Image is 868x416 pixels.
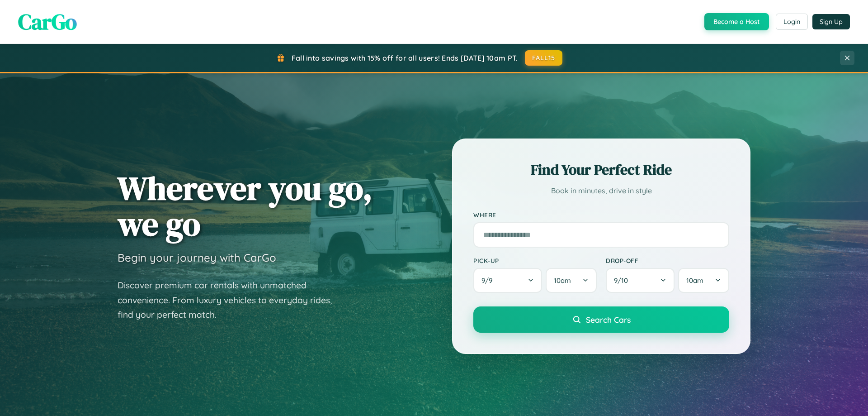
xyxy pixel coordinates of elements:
[118,170,373,242] h1: Wherever you go, we go
[473,268,542,293] button: 9/9
[473,160,729,180] h2: Find Your Perfect Ride
[686,276,703,285] span: 10am
[704,13,769,30] button: Become a Host
[776,14,808,30] button: Login
[473,184,729,197] p: Book in minutes, drive in style
[481,276,497,285] span: 9 / 9
[473,211,729,219] label: Where
[606,268,675,293] button: 9/10
[546,268,597,293] button: 10am
[614,276,632,285] span: 9 / 10
[606,257,729,264] label: Drop-off
[473,257,597,264] label: Pick-up
[473,306,729,333] button: Search Cars
[118,251,276,264] h3: Begin your journey with CarGo
[118,278,344,322] p: Discover premium car rentals with unmatched convenience. From luxury vehicles to everyday rides, ...
[678,268,729,293] button: 10am
[18,7,77,37] span: CarGo
[586,315,631,325] span: Search Cars
[292,53,518,62] span: Fall into savings with 15% off for all users! Ends [DATE] 10am PT.
[554,276,571,285] span: 10am
[525,50,563,66] button: FALL15
[812,14,850,29] button: Sign Up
